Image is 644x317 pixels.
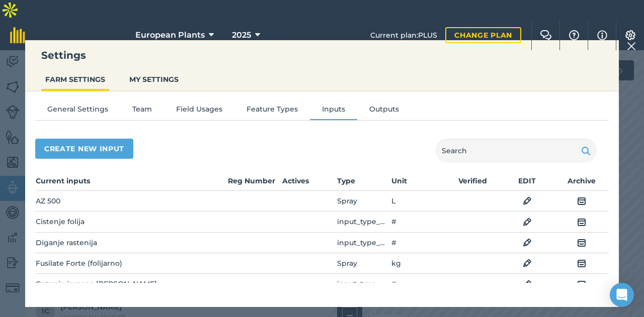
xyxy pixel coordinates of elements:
td: kg [391,253,445,274]
button: General Settings [35,103,120,119]
td: Fusilate Forte (folijarno) [35,253,226,274]
td: Gazenje isusena [PERSON_NAME] [35,274,226,294]
img: svg+xml;base64,PHN2ZyB4bWxucz0iaHR0cDovL3d3dy53My5vcmcvMjAwMC9zdmciIHdpZHRoPSIxOCIgaGVpZ2h0PSIyNC... [577,237,586,249]
img: A cog icon [624,30,636,40]
img: svg+xml;base64,PHN2ZyB4bWxucz0iaHR0cDovL3d3dy53My5vcmcvMjAwMC9zdmciIHdpZHRoPSIxOCIgaGVpZ2h0PSIyNC... [523,278,532,290]
div: Open Intercom Messenger [610,283,634,307]
button: Feature Types [234,103,310,119]
img: svg+xml;base64,PHN2ZyB4bWxucz0iaHR0cDovL3d3dy53My5vcmcvMjAwMC9zdmciIHdpZHRoPSIxNyIgaGVpZ2h0PSIxNy... [597,29,607,41]
button: 2025 [228,20,264,50]
td: input_type_other [337,212,391,232]
a: Change plan [445,27,521,43]
img: svg+xml;base64,PHN2ZyB4bWxucz0iaHR0cDovL3d3dy53My5vcmcvMjAwMC9zdmciIHdpZHRoPSIxOCIgaGVpZ2h0PSIyNC... [523,195,532,207]
img: svg+xml;base64,PHN2ZyB4bWxucz0iaHR0cDovL3d3dy53My5vcmcvMjAwMC9zdmciIHdpZHRoPSIxOCIgaGVpZ2h0PSIyNC... [523,216,532,228]
img: svg+xml;base64,PHN2ZyB4bWxucz0iaHR0cDovL3d3dy53My5vcmcvMjAwMC9zdmciIHdpZHRoPSIxOSIgaGVpZ2h0PSIyNC... [581,145,591,157]
button: European Plants [131,20,218,50]
td: Diganje rastenija [35,232,226,253]
button: Inputs [310,103,357,119]
button: Field Usages [164,103,234,119]
button: Create new input [35,139,133,159]
th: Actives [282,175,336,191]
span: Current plan : PLUS [370,30,437,41]
button: Team [120,103,164,119]
th: Unit [391,175,445,191]
th: Current inputs [35,175,226,191]
td: Spray [337,191,391,212]
img: svg+xml;base64,PHN2ZyB4bWxucz0iaHR0cDovL3d3dy53My5vcmcvMjAwMC9zdmciIHdpZHRoPSIxOCIgaGVpZ2h0PSIyNC... [577,195,586,207]
h3: Settings [25,48,619,62]
td: # [391,212,445,232]
td: AZ 500 [35,191,226,212]
td: L [391,191,445,212]
td: input_type_other [337,274,391,294]
img: svg+xml;base64,PHN2ZyB4bWxucz0iaHR0cDovL3d3dy53My5vcmcvMjAwMC9zdmciIHdpZHRoPSIxOCIgaGVpZ2h0PSIyNC... [523,257,532,269]
th: Reg Number [227,175,282,191]
img: svg+xml;base64,PHN2ZyB4bWxucz0iaHR0cDovL3d3dy53My5vcmcvMjAwMC9zdmciIHdpZHRoPSIxOCIgaGVpZ2h0PSIyNC... [577,257,586,269]
input: Search [436,139,597,163]
button: FARM SETTINGS [41,70,109,89]
td: # [391,274,445,294]
th: Verified [445,175,500,191]
th: Archive [554,175,609,191]
img: Two speech bubbles overlapping with the left bubble in the forefront [540,30,552,40]
img: svg+xml;base64,PHN2ZyB4bWxucz0iaHR0cDovL3d3dy53My5vcmcvMjAwMC9zdmciIHdpZHRoPSIxOCIgaGVpZ2h0PSIyNC... [577,278,586,290]
span: European Plants [135,29,205,41]
td: # [391,232,445,253]
img: svg+xml;base64,PHN2ZyB4bWxucz0iaHR0cDovL3d3dy53My5vcmcvMjAwMC9zdmciIHdpZHRoPSIxOCIgaGVpZ2h0PSIyNC... [523,237,532,249]
th: Type [337,175,391,191]
img: svg+xml;base64,PHN2ZyB4bWxucz0iaHR0cDovL3d3dy53My5vcmcvMjAwMC9zdmciIHdpZHRoPSIxOCIgaGVpZ2h0PSIyNC... [577,216,586,228]
span: 2025 [232,29,251,41]
button: Outputs [357,103,411,119]
button: MY SETTINGS [125,70,183,89]
td: Cistenje folija [35,212,226,232]
th: EDIT [500,175,554,191]
td: input_type_other [337,232,391,253]
img: A question mark icon [568,30,580,40]
img: fieldmargin Logo [10,27,25,43]
td: Spray [337,253,391,274]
